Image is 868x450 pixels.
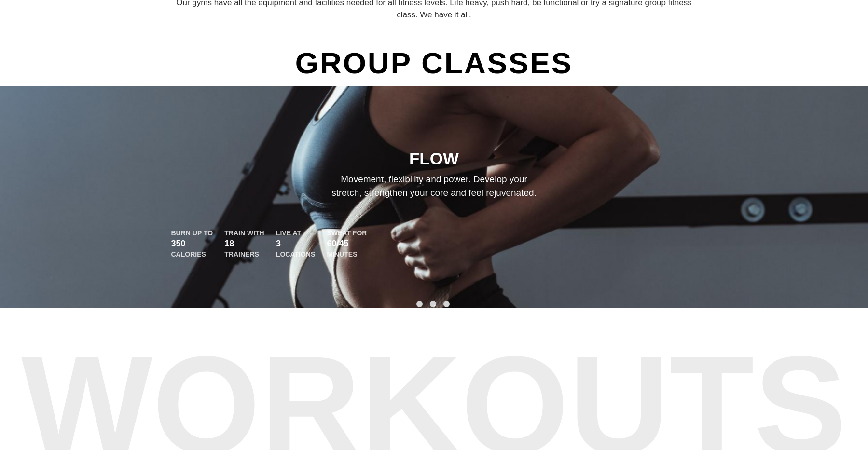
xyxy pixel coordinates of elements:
[224,238,264,249] p: 18
[326,173,543,200] p: Movement, flexibility and power. Develop your stretch, strengthen your core and feel rejuvenated.
[443,301,450,307] button: 3 of 3
[327,238,367,249] p: 60/45
[224,249,264,259] div: TRAINERS
[276,228,315,238] div: LIVE AT
[171,228,213,238] div: BURN UP TO
[171,149,697,169] h2: FLOW
[224,228,264,238] div: TRAIN WITH
[327,228,367,238] div: SWEAT FOR
[171,249,213,259] div: CALORIES
[276,238,315,249] p: 3
[293,41,575,86] span: GROUP CLASSES
[171,238,213,249] p: 350
[276,249,315,259] div: LOCATIONS
[430,301,436,307] button: 2 of 3
[416,301,423,307] button: 1 of 3
[327,249,367,259] div: MINUTES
